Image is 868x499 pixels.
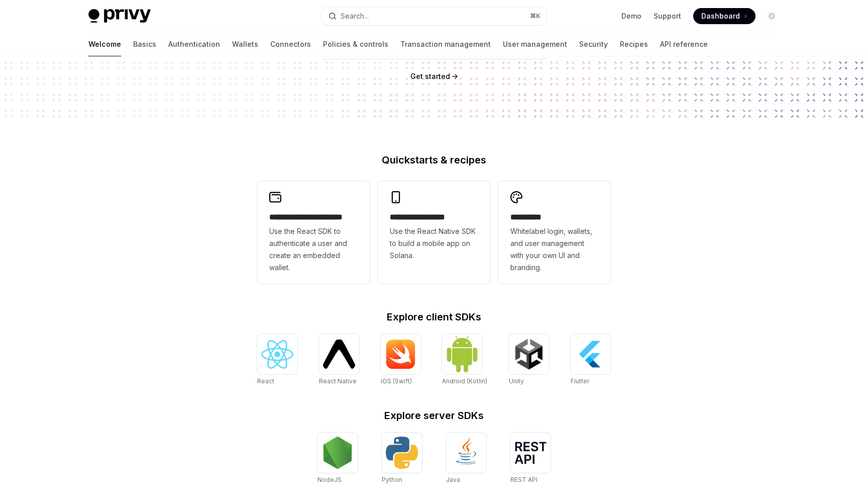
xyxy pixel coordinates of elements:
h2: Explore client SDKs [257,312,611,322]
span: Whitelabel login, wallets, and user management with your own UI and branding. [510,225,599,274]
a: FlutterFlutter [571,334,611,386]
button: Search...⌘K [321,7,547,25]
a: User management [503,32,567,56]
button: Toggle dark mode [764,8,780,24]
img: REST API [514,442,547,464]
img: iOS (Swift) [385,339,417,369]
img: Python [386,437,418,469]
a: Transaction management [400,32,491,56]
a: Android (Kotlin)Android (Kotlin) [442,334,487,386]
span: Python [382,476,402,483]
span: Get started [410,72,450,80]
a: Policies & controls [323,32,388,56]
img: React Native [323,340,355,368]
a: Security [579,32,608,56]
img: Android (Kotlin) [446,335,478,373]
a: Connectors [270,32,311,56]
span: Flutter [571,377,589,385]
span: Java [446,476,460,483]
a: UnityUnity [509,334,549,386]
a: Get started [410,71,450,81]
span: ⌘ K [530,12,540,20]
a: Demo [621,11,641,21]
span: Use the React Native SDK to build a mobile app on Solana. [390,225,478,262]
span: iOS (Swift) [381,377,412,385]
h2: Quickstarts & recipes [257,155,611,165]
a: PythonPython [382,433,422,485]
a: Authentication [168,32,220,56]
img: light logo [88,9,151,23]
div: Search... [341,10,369,22]
h2: Explore server SDKs [257,410,611,421]
a: ReactReact [257,334,297,386]
img: Unity [513,338,545,370]
span: NodeJS [317,476,342,483]
span: React [257,377,274,385]
span: Unity [509,377,524,385]
span: Dashboard [701,11,740,21]
a: **** **** **** ***Use the React Native SDK to build a mobile app on Solana. [378,181,490,284]
a: NodeJSNodeJS [317,433,358,485]
a: iOS (Swift)iOS (Swift) [381,334,421,386]
img: React [261,340,293,369]
a: Support [654,11,681,21]
a: Dashboard [693,8,755,24]
a: Welcome [88,32,121,56]
a: Recipes [620,32,648,56]
img: Java [450,437,482,469]
img: Flutter [575,338,607,370]
a: REST APIREST API [510,433,551,485]
span: Use the React SDK to authenticate a user and create an embedded wallet. [269,225,358,274]
a: React NativeReact Native [319,334,359,386]
a: JavaJava [446,433,486,485]
a: **** *****Whitelabel login, wallets, and user management with your own UI and branding. [498,181,611,284]
img: NodeJS [321,437,354,469]
a: Wallets [232,32,258,56]
span: React Native [319,377,357,385]
span: Android (Kotlin) [442,377,487,385]
span: REST API [510,476,537,483]
a: Basics [133,32,156,56]
a: API reference [660,32,708,56]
